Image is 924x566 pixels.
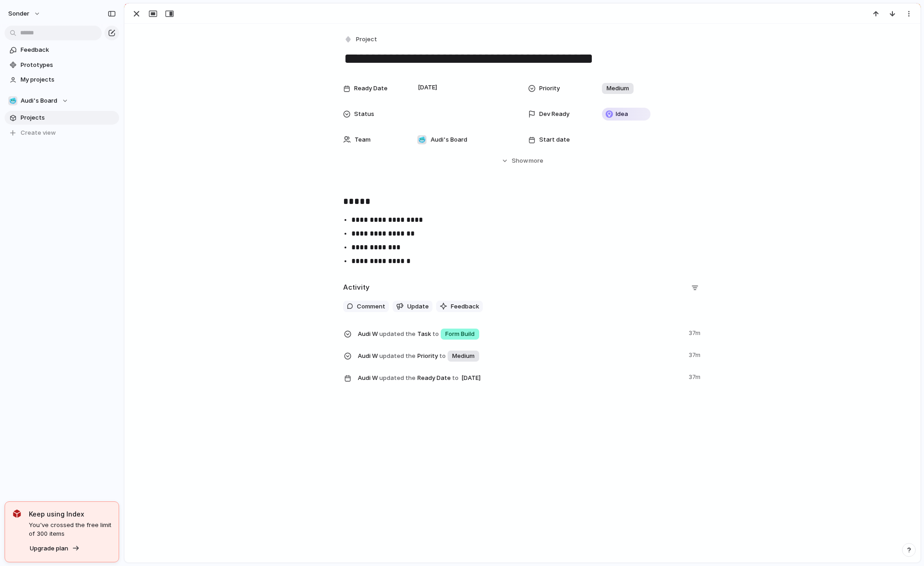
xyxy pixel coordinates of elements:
[342,33,380,46] button: Project
[432,330,439,339] span: to
[416,82,440,93] span: [DATE]
[357,302,385,311] span: Comment
[539,135,570,144] span: Start date
[21,128,56,137] span: Create view
[21,96,57,105] span: Audi's Board
[379,374,416,383] span: updated the
[4,6,45,21] button: sonder
[21,45,116,55] span: Feedback
[689,327,702,338] span: 37m
[616,110,628,119] span: Idea
[8,9,29,18] span: sonder
[29,509,111,519] span: Keep using Index
[358,349,683,363] span: Priority
[21,60,116,70] span: Prototypes
[445,330,475,339] span: Form Build
[343,282,370,293] h2: Activity
[343,301,389,313] button: Comment
[354,84,388,93] span: Ready Date
[358,327,683,341] span: Task
[354,110,374,119] span: Status
[407,302,429,311] span: Update
[451,302,479,311] span: Feedback
[439,352,446,361] span: to
[689,371,702,382] span: 37m
[5,111,119,125] a: Projects
[607,84,629,93] span: Medium
[539,110,569,119] span: Dev Ready
[358,352,378,361] span: Audi W
[431,135,467,144] span: Audi's Board
[452,374,459,383] span: to
[8,96,17,105] div: 🥶
[5,43,119,57] a: Feedback
[29,521,111,539] span: You've crossed the free limit of 300 items
[539,84,560,93] span: Priority
[30,544,68,553] span: Upgrade plan
[5,94,119,108] button: 🥶Audi's Board
[355,135,371,144] span: Team
[393,301,432,313] button: Update
[379,330,416,339] span: updated the
[452,352,475,361] span: Medium
[358,371,683,385] span: Ready Date
[459,373,483,384] span: [DATE]
[512,156,528,165] span: Show
[27,542,82,555] button: Upgrade plan
[358,330,378,339] span: Audi W
[343,153,702,169] button: Showmore
[5,126,119,140] button: Create view
[529,156,543,165] span: more
[436,301,483,313] button: Feedback
[5,58,119,72] a: Prototypes
[379,352,416,361] span: updated the
[356,35,377,44] span: Project
[358,374,378,383] span: Audi W
[21,75,116,84] span: My projects
[417,135,426,144] div: 🥶
[5,73,119,87] a: My projects
[21,113,116,122] span: Projects
[689,349,702,360] span: 37m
